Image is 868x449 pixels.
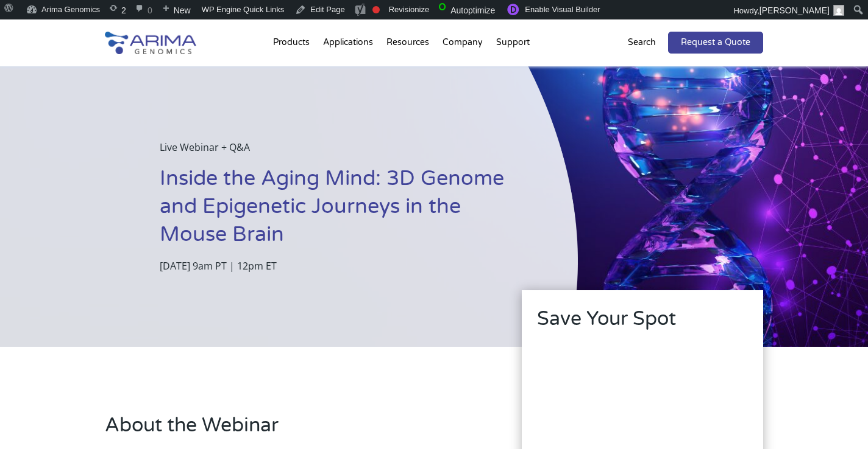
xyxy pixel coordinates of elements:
[628,35,656,50] p: Search
[668,32,763,54] a: Request a Quote
[160,139,517,165] p: Live Webinar + Q&A
[372,6,380,13] div: Focus keyphrase not set
[160,258,517,274] p: [DATE] 9am PT | 12pm ET
[759,5,830,15] span: [PERSON_NAME]
[105,32,196,54] img: Arima-Genomics-logo
[105,412,485,448] h2: About the Webinar
[537,305,748,342] h2: Save Your Spot
[160,165,517,258] h1: Inside the Aging Mind: 3D Genome and Epigenetic Journeys in the Mouse Brain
